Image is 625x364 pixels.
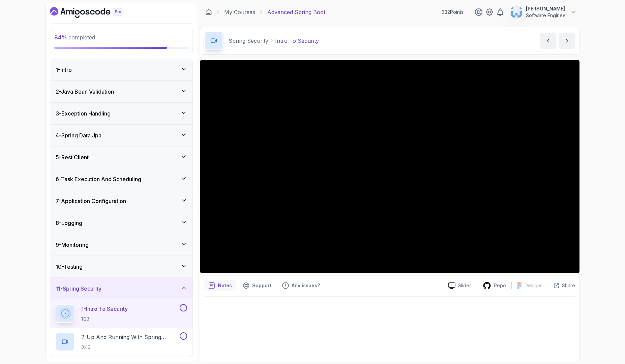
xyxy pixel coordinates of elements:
button: 1-Intro To Security1:23 [56,304,187,323]
button: Feedback button [278,280,324,291]
button: 7-Application Configuration [50,190,192,212]
button: 5-Rest Client [50,146,192,168]
button: 2-Up And Running With Spring Security3:43 [56,332,187,351]
button: 4-Spring Data Jpa [50,125,192,146]
h3: 11 - Spring Security [56,285,101,293]
p: Designs [525,282,542,289]
span: 84 % [54,34,67,41]
button: 9-Monitoring [50,234,192,256]
button: previous content [540,33,556,49]
button: 3-Exception Handling [50,103,192,124]
h3: 9 - Monitoring [56,241,89,249]
button: 11-Spring Security [50,278,192,299]
p: Share [562,282,575,289]
p: Spring Security [229,37,268,45]
h3: 8 - Logging [56,219,82,227]
a: Slides [443,282,477,289]
p: Support [252,282,271,289]
h3: 7 - Application Configuration [56,197,126,205]
button: 10-Testing [50,256,192,277]
button: Share [548,282,575,289]
p: 1 - Intro To Security [81,305,128,313]
button: Support button [239,280,275,291]
h3: 6 - Task Execution And Scheduling [56,175,141,183]
h3: 5 - Rest Client [56,153,89,161]
button: 8-Logging [50,212,192,234]
button: 6-Task Execution And Scheduling [50,168,192,190]
a: My Courses [224,8,255,16]
a: Dashboard [50,7,139,18]
h3: 1 - Intro [56,66,72,74]
button: user profile image[PERSON_NAME]Software Engineer [510,5,577,19]
p: Repo [494,282,506,289]
p: Intro To Security [275,37,319,45]
p: 2 - Up And Running With Spring Security [81,333,178,341]
p: Notes [218,282,232,289]
h3: 2 - Java Bean Validation [56,88,114,96]
img: user profile image [510,6,523,19]
p: 3:43 [81,344,178,351]
a: Repo [477,282,511,290]
iframe: 1 - Intro to Security [200,60,579,273]
h3: 10 - Testing [56,263,83,271]
p: Advanced Spring Boot [267,8,325,16]
p: Any issues? [292,282,320,289]
button: notes button [204,280,236,291]
h3: 4 - Spring Data Jpa [56,131,101,139]
p: Software Engineer [526,12,567,19]
button: 1-Intro [50,59,192,80]
button: 2-Java Bean Validation [50,81,192,102]
p: 632 Points [442,9,464,15]
p: Slides [458,282,472,289]
h3: 3 - Exception Handling [56,109,111,118]
span: completed [54,34,95,41]
button: next content [559,33,575,49]
p: 1:23 [81,316,128,322]
p: [PERSON_NAME] [526,5,567,12]
a: Dashboard [205,9,212,15]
